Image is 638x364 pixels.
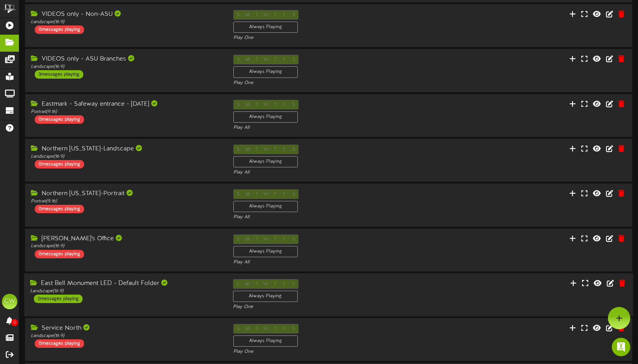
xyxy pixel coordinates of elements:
[31,100,222,109] div: Eastmark - Safeway entrance - [DATE]
[233,35,424,41] div: Play One
[233,259,424,266] div: Play All
[35,160,84,169] div: 0 messages playing
[233,246,298,257] div: Always Playing
[233,22,298,33] div: Always Playing
[233,80,424,86] div: Play One
[35,250,84,258] div: 0 messages playing
[34,295,83,303] div: 2 messages playing
[31,109,222,115] div: Portrait ( 9:16 )
[233,66,298,78] div: Always Playing
[35,25,84,34] div: 0 messages playing
[31,324,222,333] div: Service North
[11,319,18,326] span: 0
[31,145,222,153] div: Northern [US_STATE]-Landscape
[30,288,221,295] div: Landscape ( 16:9 )
[31,55,222,64] div: VIDEOS only - ASU Branches
[2,294,17,309] div: CW
[233,156,298,167] div: Always Playing
[35,339,84,348] div: 0 messages playing
[31,19,222,25] div: Landscape ( 16:9 )
[31,10,222,19] div: VIDEOS only - Non-ASU
[30,279,221,288] div: East Bell Monument LED - Default Folder
[233,304,424,310] div: Play One
[35,115,84,124] div: 0 messages playing
[31,189,222,198] div: Northern [US_STATE]-Portrait
[612,338,630,356] div: Open Intercom Messenger
[31,64,222,70] div: Landscape ( 16:9 )
[233,169,424,176] div: Play All
[233,335,298,347] div: Always Playing
[31,198,222,205] div: Portrait ( 9:16 )
[233,214,424,221] div: Play All
[233,201,298,212] div: Always Playing
[35,205,84,213] div: 0 messages playing
[233,111,298,123] div: Always Playing
[233,349,424,355] div: Play One
[233,125,424,131] div: Play All
[31,243,222,249] div: Landscape ( 16:9 )
[35,70,83,79] div: 3 messages playing
[31,153,222,160] div: Landscape ( 16:9 )
[31,333,222,339] div: Landscape ( 16:9 )
[31,234,222,243] div: [PERSON_NAME]'s Office
[233,291,298,302] div: Always Playing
